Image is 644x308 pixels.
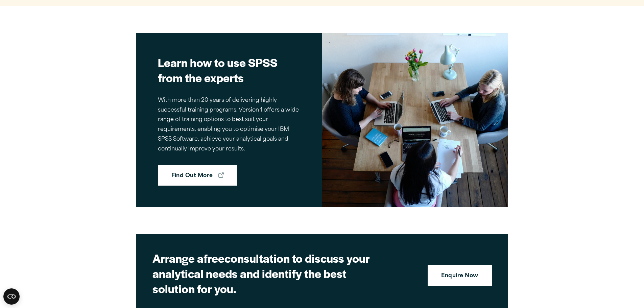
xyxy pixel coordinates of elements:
[152,251,389,296] h2: Arrange a consultation to discuss your analytical needs and identify the best solution for you.
[158,165,237,186] a: Find Out More
[3,288,20,305] button: Open CMP widget
[204,250,224,266] strong: free
[428,265,492,286] a: Enquire Now
[158,55,301,85] h2: Learn how to use SPSS from the experts
[158,96,301,154] p: With more than 20 years of delivering highly successful training programs, Version 1 offers a wid...
[322,33,508,208] img: Image of three women working on laptops at a table for Version 1 SPSS Training
[441,272,478,281] strong: Enquire Now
